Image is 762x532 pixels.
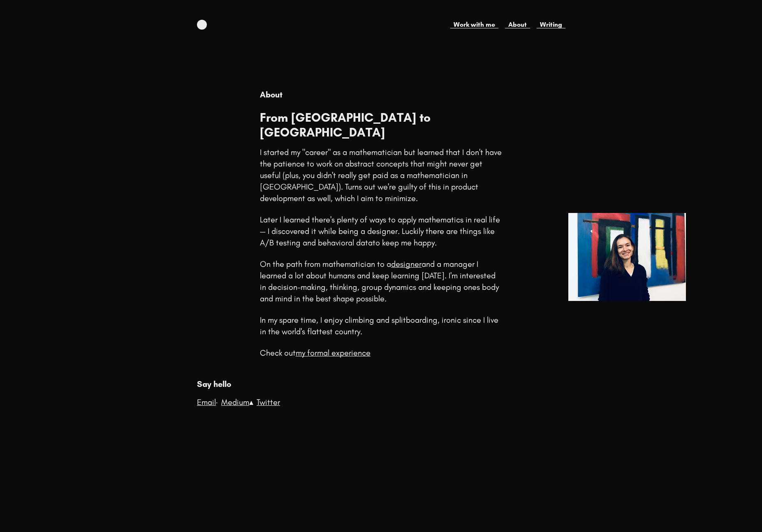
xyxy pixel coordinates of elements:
[197,397,216,407] a: Email
[260,348,371,358] p: Check out
[260,215,500,247] p: Later I learned there's plenty of ways to apply mathematics in real life — I discovered it while ...
[391,259,422,269] a: designer
[260,89,502,100] h2: About
[296,348,371,358] a: my formal experience
[505,20,530,30] a: About
[257,397,280,407] a: Twitter
[197,378,565,428] div: · ▴
[260,315,498,336] p: In my spare time, I enjoy climbing and splitboarding, ironic since I live in the world's flattest...
[221,397,249,407] a: Medium
[537,20,565,30] a: Writing
[260,238,373,247] a: A/B testing and behavioral data
[260,110,502,140] h1: From [GEOGRAPHIC_DATA] to [GEOGRAPHIC_DATA]
[197,378,565,390] h3: Say hello
[260,259,499,303] p: On the path from mathematician to a and a manager I learned a lot about humans and keep learning ...
[450,20,498,30] a: Work with me
[260,147,502,203] p: I started my "career" as a mathematician but learned that I don't have the patience to work on ab...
